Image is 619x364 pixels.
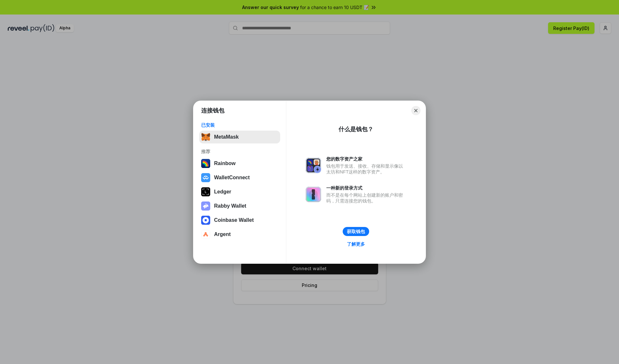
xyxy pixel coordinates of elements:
[214,189,231,195] div: Ledger
[201,107,224,114] h1: 连接钱包
[343,227,369,236] button: 获取钱包
[214,203,246,209] div: Rabby Wallet
[326,156,406,162] div: 您的数字资产之家
[214,134,239,140] div: MetaMask
[201,149,278,154] div: 推荐
[199,131,280,143] button: MetaMask
[306,158,321,173] img: svg+xml,%3Csvg%20xmlns%3D%22http%3A%2F%2Fwww.w3.org%2F2000%2Fsvg%22%20fill%3D%22none%22%20viewBox...
[201,122,278,128] div: 已安装
[199,157,280,170] button: Rainbow
[339,125,373,133] div: 什么是钱包？
[201,173,210,182] img: svg+xml,%3Csvg%20width%3D%2228%22%20height%3D%2228%22%20viewBox%3D%220%200%2028%2028%22%20fill%3D...
[199,214,280,227] button: Coinbase Wallet
[214,175,250,181] div: WalletConnect
[214,231,231,237] div: Argent
[201,202,210,211] img: svg+xml,%3Csvg%20xmlns%3D%22http%3A%2F%2Fwww.w3.org%2F2000%2Fsvg%22%20fill%3D%22none%22%20viewBox...
[201,230,210,239] img: svg+xml,%3Csvg%20width%3D%2228%22%20height%3D%2228%22%20viewBox%3D%220%200%2028%2028%22%20fill%3D...
[347,229,365,234] div: 获取钱包
[199,200,280,212] button: Rabby Wallet
[326,163,406,175] div: 钱包用于发送、接收、存储和显示像以太坊和NFT这样的数字资产。
[201,187,210,196] img: svg+xml,%3Csvg%20xmlns%3D%22http%3A%2F%2Fwww.w3.org%2F2000%2Fsvg%22%20width%3D%2228%22%20height%3...
[201,159,210,168] img: svg+xml,%3Csvg%20width%3D%22120%22%20height%3D%22120%22%20viewBox%3D%220%200%20120%20120%22%20fil...
[347,241,365,247] div: 了解更多
[326,192,406,204] div: 而不是在每个网站上创建新的账户和密码，只需连接您的钱包。
[214,161,236,166] div: Rainbow
[343,240,369,248] a: 了解更多
[199,171,280,184] button: WalletConnect
[306,187,321,202] img: svg+xml,%3Csvg%20xmlns%3D%22http%3A%2F%2Fwww.w3.org%2F2000%2Fsvg%22%20fill%3D%22none%22%20viewBox...
[411,106,420,115] button: Close
[201,133,210,142] img: svg+xml,%3Csvg%20fill%3D%22none%22%20height%3D%2233%22%20viewBox%3D%220%200%2035%2033%22%20width%...
[199,185,280,198] button: Ledger
[201,216,210,225] img: svg+xml,%3Csvg%20width%3D%2228%22%20height%3D%2228%22%20viewBox%3D%220%200%2028%2028%22%20fill%3D...
[326,185,406,191] div: 一种新的登录方式
[214,217,254,223] div: Coinbase Wallet
[199,228,280,241] button: Argent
